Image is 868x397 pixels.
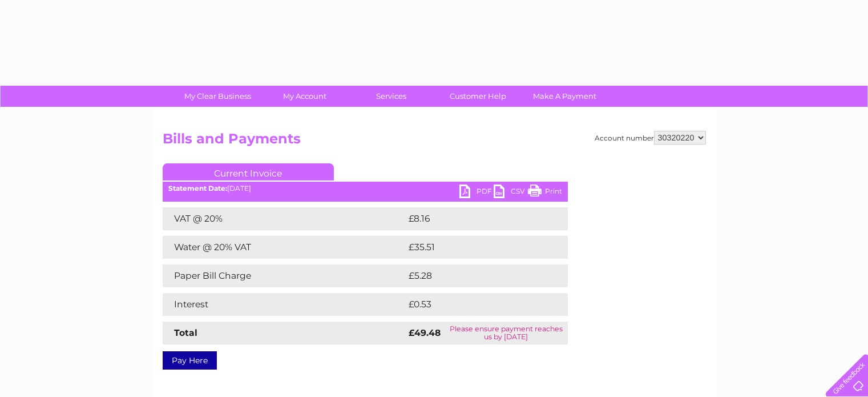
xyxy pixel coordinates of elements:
td: Paper Bill Charge [163,264,406,287]
b: Statement Date: [168,184,227,193]
a: CSV [494,185,528,201]
a: Pay Here [163,351,217,370]
div: Account number [595,131,706,145]
a: My Account [257,86,352,107]
td: £5.28 [406,264,541,287]
a: Customer Help [431,86,525,107]
td: £8.16 [406,207,540,230]
div: [DATE] [163,185,568,193]
strong: Total [174,327,197,338]
a: Print [528,185,562,201]
td: VAT @ 20% [163,207,406,230]
a: PDF [459,185,494,201]
td: £0.53 [406,293,541,316]
a: My Clear Business [171,86,265,107]
strong: £49.48 [409,327,441,338]
td: £35.51 [406,236,543,259]
a: Make A Payment [518,86,612,107]
td: Interest [163,293,406,316]
a: Services [344,86,438,107]
td: Please ensure payment reaches us by [DATE] [445,322,568,344]
td: Water @ 20% VAT [163,236,406,259]
a: Current Invoice [163,163,334,181]
h2: Bills and Payments [163,131,706,153]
